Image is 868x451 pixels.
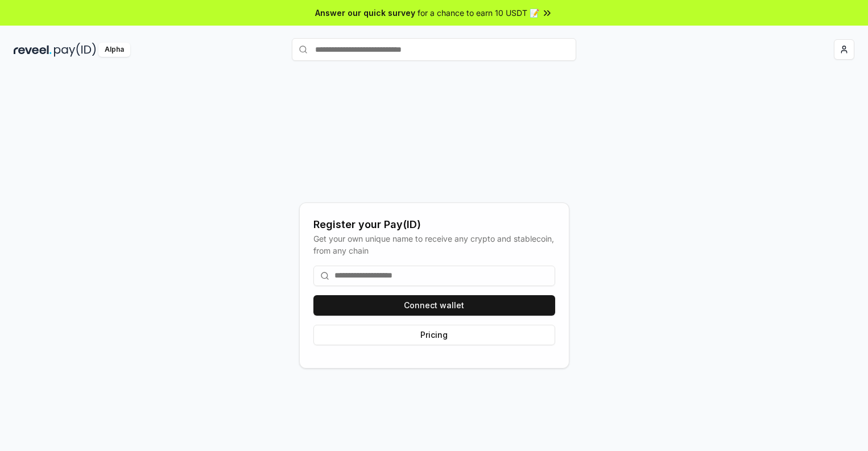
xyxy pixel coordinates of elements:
img: pay_id [54,43,96,57]
div: Get your own unique name to receive any crypto and stablecoin, from any chain [313,233,555,256]
span: for a chance to earn 10 USDT 📝 [418,7,539,19]
img: reveel_dark [14,43,52,57]
button: Pricing [313,325,555,345]
span: Answer our quick survey [315,7,415,19]
button: Connect wallet [313,295,555,316]
div: Register your Pay(ID) [313,217,555,233]
div: Alpha [98,43,130,57]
